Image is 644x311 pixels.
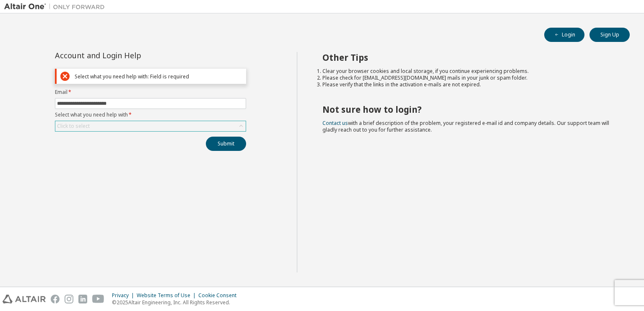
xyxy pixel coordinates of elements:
label: Email [55,89,246,96]
button: Sign Up [589,28,630,42]
div: Account and Login Help [55,52,208,59]
div: Cookie Consent [198,292,241,299]
p: © 2025 Altair Engineering, Inc. All Rights Reserved. [112,299,241,306]
img: instagram.svg [65,295,73,303]
div: Select what you need help with: Field is required [75,73,242,80]
img: Altair One [4,3,109,11]
label: Select what you need help with [55,111,246,118]
div: Click to select [55,121,246,131]
img: altair_logo.svg [3,295,46,303]
div: Click to select [57,123,90,130]
h2: Other Tips [322,52,615,63]
img: youtube.svg [92,295,104,303]
span: with a brief description of the problem, your registered e-mail id and company details. Our suppo... [322,119,609,133]
h2: Not sure how to login? [322,104,615,115]
div: Website Terms of Use [137,292,198,299]
li: Clear your browser cookies and local storage, if you continue experiencing problems. [322,68,615,75]
button: Submit [206,137,246,151]
li: Please check for [EMAIL_ADDRESS][DOMAIN_NAME] mails in your junk or spam folder. [322,75,615,81]
button: Login [544,28,584,42]
div: Privacy [112,292,137,299]
li: Please verify that the links in the activation e-mails are not expired. [322,81,615,88]
a: Contact us [322,119,348,127]
img: linkedin.svg [78,295,87,303]
img: facebook.svg [51,295,60,303]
